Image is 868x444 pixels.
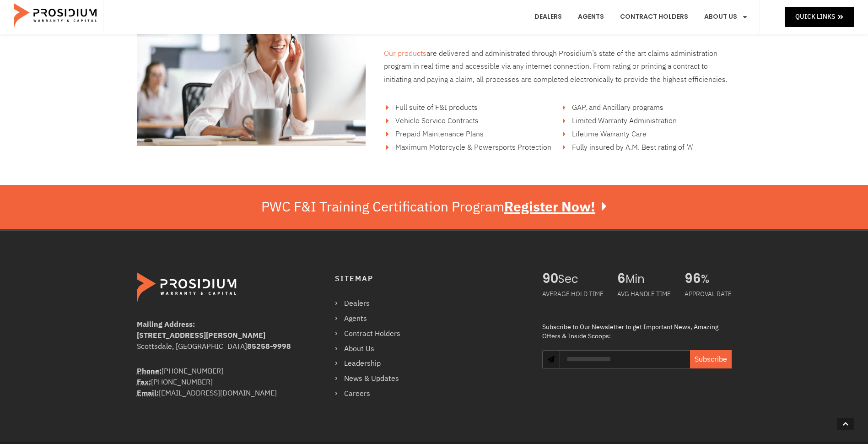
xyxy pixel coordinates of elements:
[137,377,151,388] abbr: Fax
[335,372,410,385] a: News & Updates
[701,272,732,286] span: %
[137,366,162,377] strong: Phone:
[685,286,732,302] div: APPROVAL RATE
[570,129,647,140] span: Lifetime Warranty Care
[335,357,410,370] a: Leadership
[560,350,731,378] form: Newsletter Form
[335,272,524,286] h4: Sitemap
[795,11,835,22] span: Quick Links
[695,354,727,365] span: Subscribe
[137,388,159,399] abbr: Email Address
[247,341,291,352] b: 85258-9998
[785,7,854,27] a: Quick Links
[137,341,298,352] div: Scottsdale, [GEOGRAPHIC_DATA]
[384,48,426,59] a: Our products
[335,327,410,341] a: Contract Holders
[393,102,478,113] span: Full suite of F&I products
[393,129,484,140] span: Prepaid Maintenance Plans
[690,350,732,368] button: Subscribe
[558,272,604,286] span: Sec
[137,319,195,330] b: Mailing Address:
[335,297,410,310] a: Dealers
[393,142,551,153] span: Maximum Motorcycle & Powersports Protection
[261,199,607,215] div: PWC F&I Training Certification Program
[335,297,410,401] nav: Menu
[137,330,265,341] b: [STREET_ADDRESS][PERSON_NAME]
[137,366,162,377] abbr: Phone Number
[570,102,663,113] span: GAP, and Ancillary programs
[570,142,694,153] span: Fully insured by A.M. Best rating of ‘A’
[384,47,732,87] p: are delivered and administrated through Prosidium’s state of the art claims administration progra...
[137,366,298,399] div: [PHONE_NUMBER] [PHONE_NUMBER] [EMAIL_ADDRESS][DOMAIN_NAME]
[335,387,410,401] a: Careers
[137,377,151,388] strong: Fax:
[335,342,410,356] a: About Us
[617,272,625,286] span: 6
[542,272,558,286] span: 90
[393,115,479,126] span: Vehicle Service Contracts
[685,272,701,286] span: 96
[570,115,677,126] span: Limited Warranty Administration
[542,286,604,302] div: AVERAGE HOLD TIME
[617,286,671,302] div: AVG HANDLE TIME
[542,323,731,341] div: Subscribe to Our Newsletter to get Important News, Amazing Offers & Inside Scoops:
[137,388,159,399] strong: Email:
[625,272,671,286] span: Min
[504,196,595,217] u: Register Now!
[335,312,410,325] a: Agents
